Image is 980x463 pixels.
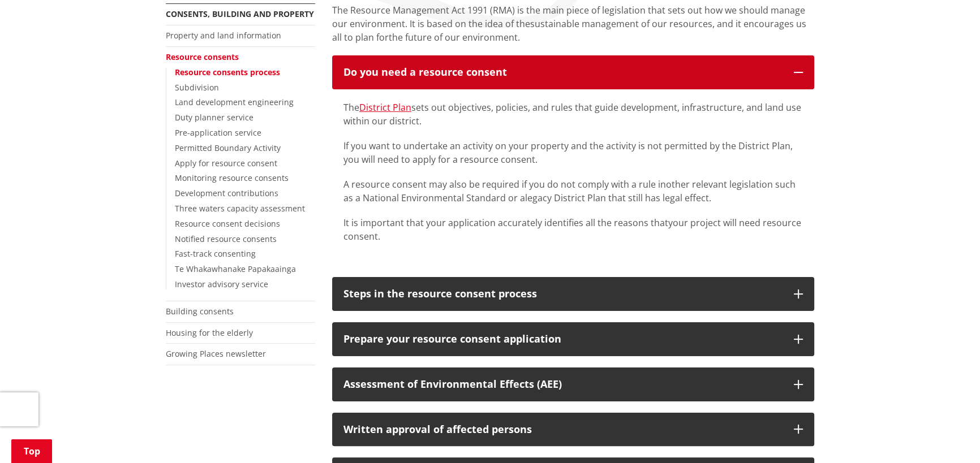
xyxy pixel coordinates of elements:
[343,178,803,205] p: A resource consent may also be required if you do not comply with a rule inother relevant legisla...
[166,327,253,338] a: Housing for the elderly
[175,248,256,259] a: Fast-track consenting
[175,142,281,153] a: Permitted Boundary Activity
[928,416,969,456] iframe: Messenger Launcher
[343,379,783,390] div: Assessment of Environmental Effects (AEE)
[175,172,289,183] a: Monitoring resource consents
[343,139,803,166] p: If you want to undertake an activity on your property and the activity is not permitted by the Di...
[175,112,253,123] a: Duty planner service
[343,101,803,128] p: The sets out objectives, policies, and rules that guide development, infrastructure, and land use...
[175,67,280,77] a: Resource consents process
[343,334,783,345] div: Prepare your resource consent application
[332,367,814,401] button: Assessment of Environmental Effects (AEE)
[175,203,305,214] a: Three waters capacity assessment
[343,216,803,243] p: It is important that your application accurately identifies all the reasons thatyour project will...
[343,67,783,78] div: Do you need a resource consent
[359,101,411,114] a: District Plan
[175,82,219,93] a: Subdivision
[175,279,268,289] a: Investor advisory service
[343,424,783,435] div: Written approval of affected persons
[332,322,814,356] button: Prepare your resource consent application
[332,277,814,311] button: Steps in the resource consent process
[166,8,314,19] a: Consents, building and property
[175,233,277,244] a: Notified resource consents
[343,288,783,300] div: Steps in the resource consent process
[175,188,278,198] a: Development contributions
[175,97,294,107] a: Land development engineering
[166,30,281,41] a: Property and land information
[11,439,52,463] a: Top
[332,3,814,44] p: The Resource Management Act 1991 (RMA) is the main piece of legislation that sets out how we shou...
[175,127,261,138] a: Pre-application service
[166,51,239,62] a: Resource consents
[175,158,277,168] a: Apply for resource consent
[332,413,814,447] button: Written approval of affected persons
[332,55,814,89] button: Do you need a resource consent
[175,218,280,229] a: Resource consent decisions
[166,306,234,317] a: Building consents
[175,263,296,274] a: Te Whakawhanake Papakaainga
[166,348,266,359] a: Growing Places newsletter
